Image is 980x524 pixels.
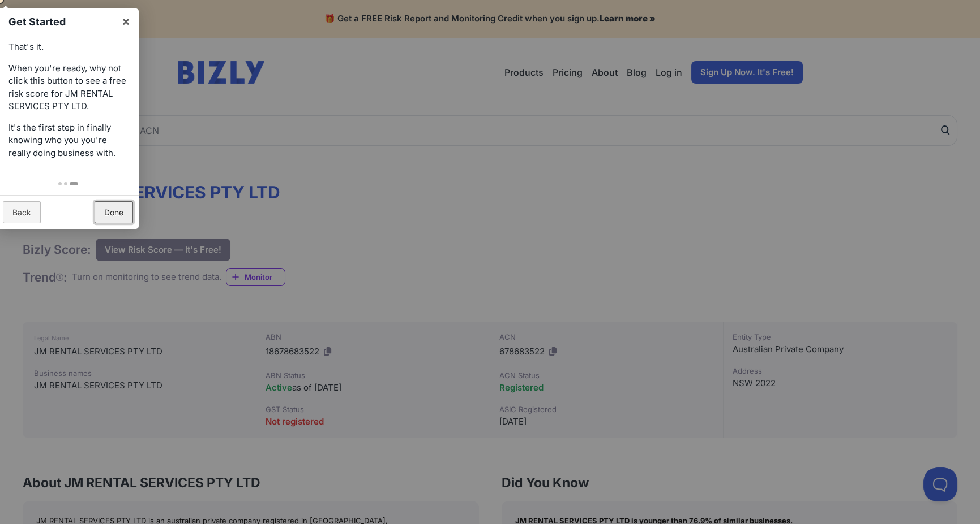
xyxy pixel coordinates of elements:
[95,201,133,223] a: Done
[8,41,127,54] p: That's it.
[8,122,127,160] p: It's the first step in finally knowing who you you're really doing business with.
[8,14,115,29] h1: Get Started
[3,201,41,223] a: Back
[8,62,127,113] p: When you're ready, why not click this button to see a free risk score for JM RENTAL SERVICES PTY ...
[113,8,139,34] a: ×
